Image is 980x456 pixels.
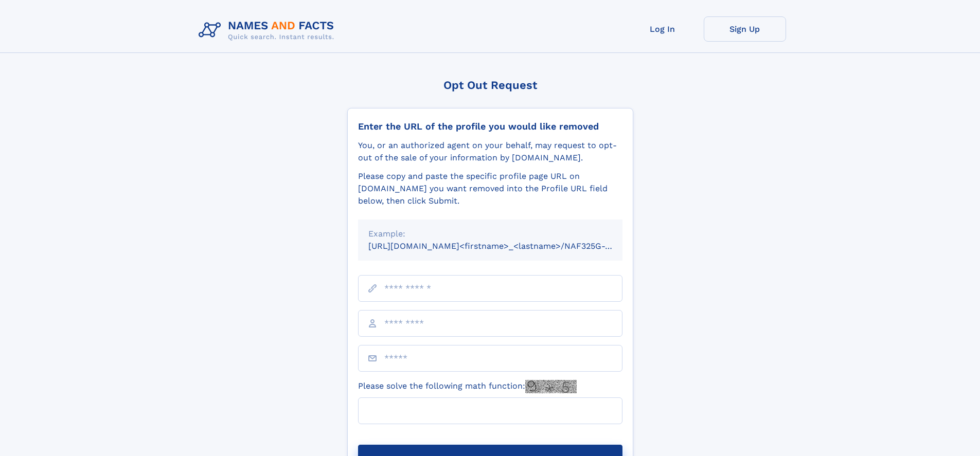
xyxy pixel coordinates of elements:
[347,79,633,92] div: Opt Out Request
[358,139,622,164] div: You, or an authorized agent on your behalf, may request to opt-out of the sale of your informatio...
[368,228,612,240] div: Example:
[704,16,786,42] a: Sign Up
[368,241,642,251] small: [URL][DOMAIN_NAME]<firstname>_<lastname>/NAF325G-xxxxxxxx
[358,121,622,132] div: Enter the URL of the profile you would like removed
[621,16,704,42] a: Log In
[358,380,577,393] label: Please solve the following math function:
[194,16,343,44] img: Logo Names and Facts
[358,170,622,207] div: Please copy and paste the specific profile page URL on [DOMAIN_NAME] you want removed into the Pr...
